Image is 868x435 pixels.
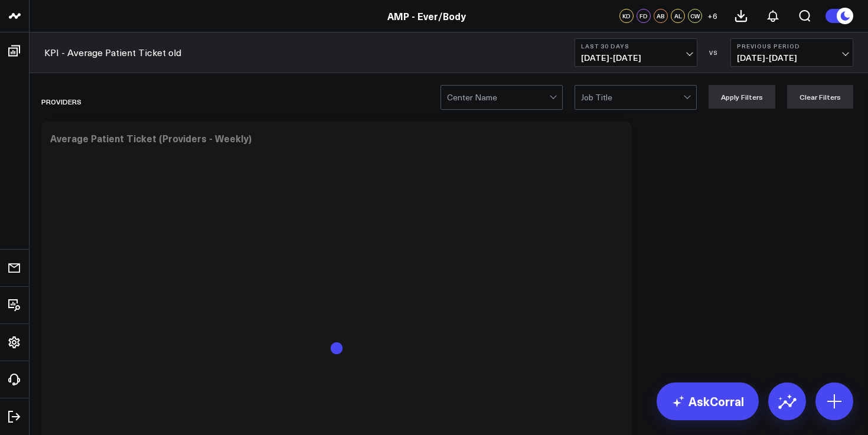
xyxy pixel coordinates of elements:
[654,9,668,23] div: AB
[707,12,717,20] span: + 6
[387,9,466,22] a: AMP - Ever/Body
[575,38,697,67] button: Last 30 Days[DATE]-[DATE]
[44,46,181,59] a: KPI - Average Patient Ticket old
[50,132,252,145] div: Average Patient Ticket (Providers - Weekly)
[619,9,634,23] div: KD
[671,9,685,23] div: AL
[737,42,847,50] b: Previous Period
[730,38,853,67] button: Previous Period[DATE]-[DATE]
[703,49,725,56] div: VS
[41,88,81,115] div: Providers
[737,53,847,63] span: [DATE] - [DATE]
[657,382,759,420] a: AskCorral
[705,9,719,23] button: +6
[581,42,691,50] b: Last 30 Days
[688,9,702,23] div: CW
[637,9,651,23] div: FD
[787,85,853,109] button: Clear Filters
[709,85,775,109] button: Apply Filters
[581,53,691,63] span: [DATE] - [DATE]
